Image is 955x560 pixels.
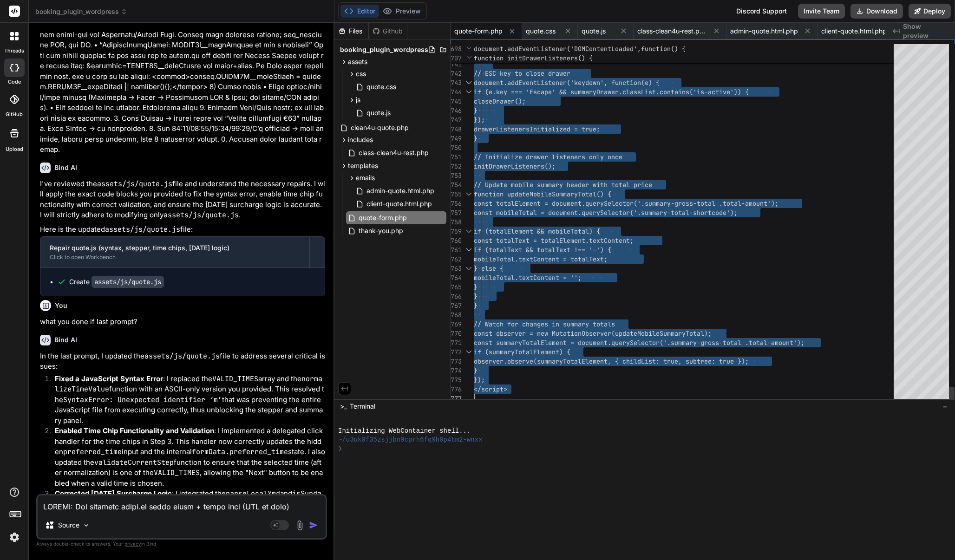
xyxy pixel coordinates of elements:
[366,107,392,118] span: quote.js
[212,374,258,384] code: VALID_TIMES
[338,444,342,453] span: ❯
[55,426,214,435] strong: Enabled Time Chip Functionality and Validation
[55,301,67,310] h6: You
[942,402,948,411] span: −
[451,53,462,63] span: 707
[58,521,79,530] p: Source
[92,276,164,288] code: assets/js/quote.js
[474,283,477,291] span: }
[451,97,462,106] div: 745
[451,171,462,180] div: 753
[356,69,366,78] span: css
[94,458,174,467] code: validateCurrentStep
[474,339,652,347] span: const summaryTotalElement = document.querySelect
[463,227,475,236] div: Click to collapse the range.
[451,115,462,124] div: 747
[454,26,503,36] span: quote-form.php
[348,57,367,66] span: assets
[69,277,164,287] div: Create
[369,26,407,36] div: Github
[451,282,462,292] div: 765
[451,106,462,115] div: 746
[6,145,23,153] label: Upload
[82,521,90,529] img: Pick Models
[348,161,378,170] span: templates
[7,529,22,545] img: settings
[637,26,707,36] span: class-clean4u-rest.php
[652,339,805,347] span: or('.summary-gross-total .total-amount');
[474,162,556,170] span: initDrawerListeners();
[358,147,430,158] span: class-clean4u-rest.php
[645,199,778,208] span: summary-gross-total .total-amount');
[63,447,122,456] code: preferred_time
[474,301,477,310] span: }
[474,125,600,133] span: drawerListenersInitialized = true;
[645,208,738,217] span: ummary-total-shortcode');
[356,173,375,182] span: emails
[451,59,462,69] div: 741
[474,97,526,105] span: closeDrawer();
[451,227,462,236] div: 759
[40,179,325,221] p: I've reviewed the file and understand the necessary repairs. I will apply the exact code blocks y...
[47,374,325,426] li: : I replaced the array and the function with an ASCII-only version you provided. This resolved th...
[451,162,462,171] div: 752
[474,348,570,356] span: if (summaryTotalElement) {
[63,395,222,404] code: SyntaxError: Unexpected identifier ‘m’
[124,541,141,547] span: privacy
[40,351,325,372] p: In the last prompt, I updated the file to address several critical issues:
[474,153,622,161] span: // Initialize drawer listeners only once
[474,181,652,189] span: // Update mobile summary header with total price
[47,488,325,551] li: : I integrated the and helper functions. These are now used in the function to accurately determi...
[334,26,368,36] div: Files
[451,357,462,366] div: 773
[451,124,462,134] div: 748
[154,468,200,477] code: VALID_TIMES
[356,95,360,104] span: js
[338,427,471,436] span: Initializing WebContainer shell...
[144,352,220,361] code: assets/js/quote.js
[451,78,462,87] div: 743
[294,520,305,531] img: attachment
[47,426,325,488] li: : I implemented a delegated click handler for the time chips in Step 3. This handler now correctl...
[909,4,951,19] button: Deploy
[474,329,652,338] span: const observer = new MutationObserver(updateMobi
[226,489,280,498] code: parseLocalYmd
[358,212,408,223] span: quote-form.php
[798,4,845,19] button: Invite Team
[40,237,309,267] button: Repair quote.js (syntax, stepper, time chips, [DATE] logic)Click to open Workbench
[451,199,462,208] div: 756
[340,5,379,18] button: Editor
[451,273,462,282] div: 764
[55,374,322,394] code: normalizeTimeValue
[40,317,325,327] p: what you done if last prompt?
[451,310,462,319] div: 768
[474,292,477,300] span: }
[4,47,24,55] label: threads
[463,245,475,254] div: Click to collapse the range.
[340,402,347,411] span: >_
[451,394,462,403] div: 777
[451,384,462,394] div: 776
[164,210,239,220] code: assets/js/quote.js
[348,135,373,144] span: includes
[463,347,475,357] div: Click to collapse the range.
[474,54,593,62] span: function initDrawerListeners() {
[8,78,21,86] label: code
[582,26,606,36] span: quote.js
[474,134,477,143] span: }
[50,243,300,253] div: Repair quote.js (syntax, stepper, time chips, [DATE] logic)
[526,26,556,36] span: quote.css
[645,78,660,87] span: e) {
[40,224,325,235] p: Here is the updated file:
[474,190,611,198] span: function updateMobileSummaryTotal() {
[474,199,645,208] span: const totalElement = document.querySelector('.
[366,185,435,196] span: admin-quote.html.php
[451,366,462,375] div: 774
[474,357,645,365] span: observer.observe(summaryTotalElement, { childL
[451,375,462,384] div: 775
[474,236,634,245] span: const totalText = totalElement.textContent;
[652,329,712,338] span: leSummaryTotal);
[50,254,300,261] div: Click to open Workbench
[641,45,686,53] span: function() {
[55,489,172,498] strong: Corrected [DATE] Surcharge Logic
